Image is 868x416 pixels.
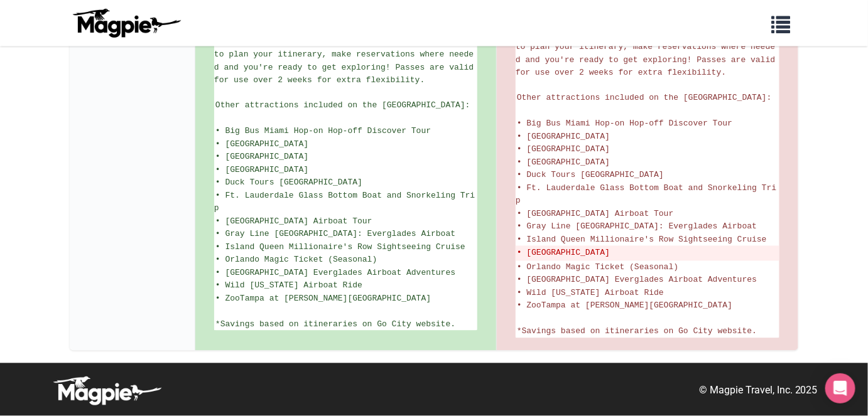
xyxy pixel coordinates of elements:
span: • Wild [US_STATE] Airboat Ride [215,281,362,291]
span: • Gray Line [GEOGRAPHIC_DATA]: Everglades Airboat [215,230,455,239]
span: • Wild [US_STATE] Airboat Ride [517,289,664,298]
img: logo-white-d94fa1abed81b67a048b3d0f0ab5b955.png [50,376,163,406]
span: *Savings based on itineraries on Go City website. [215,320,455,329]
div: Open Intercom Messenger [825,373,855,403]
span: • [GEOGRAPHIC_DATA] [215,152,308,162]
span: • Orlando Magic Ticket (Seasonal) [215,255,377,265]
span: • Island Queen Millionaire's Row Sightseeing Cruise [215,243,465,252]
p: © Magpie Travel, Inc. 2025 [699,383,818,399]
span: • [GEOGRAPHIC_DATA] [517,132,610,142]
span: • [GEOGRAPHIC_DATA] [215,166,308,175]
span: • Big Bus Miami Hop-on Hop-off Discover Tour [517,119,732,129]
span: • Big Bus Miami Hop-on Hop-off Discover Tour [215,127,431,136]
span: • [GEOGRAPHIC_DATA] Airboat Tour [215,217,372,227]
span: • Duck Tours [GEOGRAPHIC_DATA] [215,178,362,188]
span: Go City makes sightseeing flexible and hassle-free. Simply purchase a 2 to 5-day pass, use the Go... [214,24,479,85]
del: • [GEOGRAPHIC_DATA] [517,247,778,260]
span: • ZooTampa at [PERSON_NAME][GEOGRAPHIC_DATA] [517,301,732,311]
span: • Ft. Lauderdale Glass Bottom Boat and Snorkeling Trip [516,184,776,206]
span: • [GEOGRAPHIC_DATA] [517,158,610,168]
img: logo-ab69f6fb50320c5b225c76a69d11143b.png [70,8,183,38]
span: • [GEOGRAPHIC_DATA] [215,140,308,149]
span: Go City makes sightseeing flexible and hassle-free. Simply purchase a 2 to 5-day pass, use the Go... [516,16,780,77]
span: • [GEOGRAPHIC_DATA] [517,145,610,154]
span: Other attractions included on the [GEOGRAPHIC_DATA]: [215,101,470,110]
span: • [GEOGRAPHIC_DATA] Everglades Airboat Adventures [215,269,455,278]
span: • Island Queen Millionaire's Row Sightseeing Cruise [517,235,767,245]
span: • [GEOGRAPHIC_DATA] Airboat Tour [517,210,674,219]
span: • Orlando Magic Ticket (Seasonal) [517,263,678,272]
span: *Savings based on itineraries on Go City website. [517,327,757,336]
span: • Ft. Lauderdale Glass Bottom Boat and Snorkeling Trip [214,191,475,214]
span: • [GEOGRAPHIC_DATA] Everglades Airboat Adventures [517,275,757,285]
span: Other attractions included on the [GEOGRAPHIC_DATA]: [517,93,772,103]
span: • Gray Line [GEOGRAPHIC_DATA]: Everglades Airboat [517,222,757,232]
span: • Duck Tours [GEOGRAPHIC_DATA] [517,171,664,180]
span: • ZooTampa at [PERSON_NAME][GEOGRAPHIC_DATA] [215,294,431,304]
